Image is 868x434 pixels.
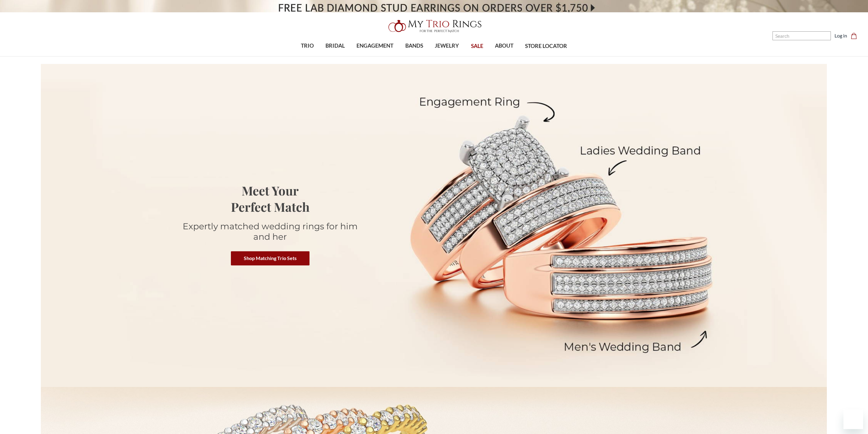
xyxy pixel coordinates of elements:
[385,16,483,36] img: My Trio Rings
[304,56,310,57] button: submenu toggle
[332,56,338,57] button: submenu toggle
[252,16,616,36] a: My Trio Rings
[399,36,429,56] a: BANDS
[411,56,417,57] button: submenu toggle
[851,33,857,39] svg: cart.cart_preview
[489,36,519,56] a: ABOUT
[525,42,567,50] span: STORE LOCATOR
[351,36,399,56] a: ENGAGEMENT
[320,36,351,56] a: BRIDAL
[429,36,465,56] a: JEWELRY
[444,56,450,57] button: submenu toggle
[835,32,847,39] a: Log in
[325,42,345,50] span: BRIDAL
[405,42,423,50] span: BANDS
[435,42,459,50] span: JEWELRY
[851,32,861,39] a: Cart with 0 items
[773,31,831,40] input: Search
[231,251,309,266] a: Shop Matching Trio Sets
[495,42,513,50] span: ABOUT
[501,56,507,57] button: submenu toggle
[356,42,393,50] span: ENGAGEMENT
[465,36,489,56] a: SALE
[295,36,320,56] a: TRIO
[471,42,483,50] span: SALE
[372,56,378,57] button: submenu toggle
[301,42,314,50] span: TRIO
[519,36,573,56] a: STORE LOCATOR
[843,409,863,429] iframe: Button to launch messaging window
